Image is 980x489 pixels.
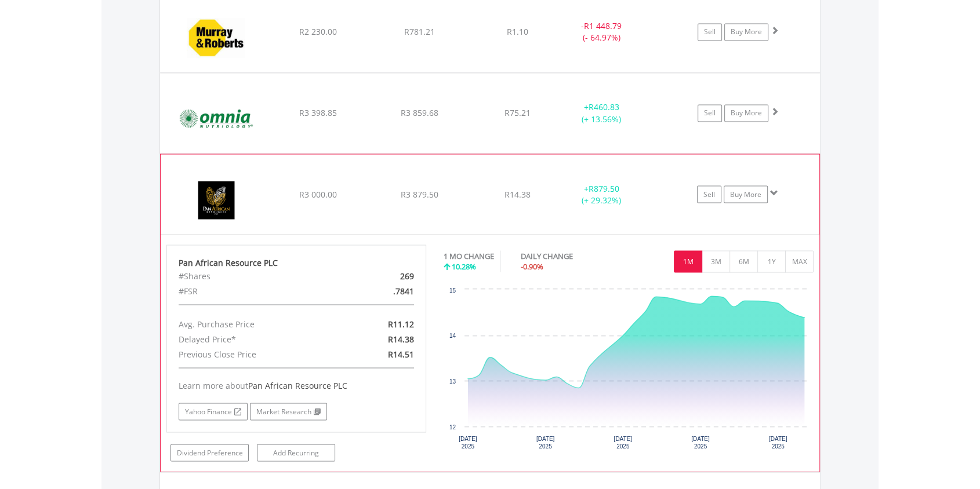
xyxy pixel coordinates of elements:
[724,104,768,122] a: Buy More
[449,424,456,430] text: 12
[724,23,768,41] a: Buy More
[691,435,710,449] text: [DATE] 2025
[536,435,554,449] text: [DATE] 2025
[521,250,614,261] div: DAILY CHANGE
[166,169,266,231] img: EQU.ZA.PAN.png
[401,107,438,118] span: R3 859.68
[558,183,645,206] div: + (+ 29.32%)
[179,379,414,391] div: Learn more about
[459,435,477,449] text: [DATE] 2025
[452,261,476,271] span: 10.28%
[449,332,456,338] text: 14
[698,104,722,122] a: Sell
[504,107,531,118] span: R75.21
[589,101,619,112] span: R460.83
[170,268,338,283] div: #Shares
[521,261,543,271] span: -0.90%
[507,26,528,37] span: R1.10
[170,444,249,461] a: Dividend Preference
[404,26,435,37] span: R781.21
[170,316,338,331] div: Avg. Purchase Price
[170,346,338,362] div: Previous Close Price
[584,20,622,31] span: R1 448.79
[558,101,645,125] div: + (+ 13.56%)
[785,250,814,272] button: MAX
[338,268,422,283] div: 269
[449,287,456,293] text: 15
[444,283,814,457] svg: Interactive chart
[504,188,531,199] span: R14.38
[729,250,758,272] button: 6M
[248,379,347,391] span: Pan African Resource PLC
[449,378,456,384] text: 13
[387,318,413,329] span: R11.12
[166,6,266,69] img: EQU.ZA.MUR.png
[588,183,619,194] span: R879.50
[401,188,438,199] span: R3 879.50
[387,348,413,359] span: R14.51
[166,87,266,150] img: EQU.ZA.OMN.png
[257,444,335,461] a: Add Recurring
[170,283,338,298] div: #FSR
[299,107,336,118] span: R3 398.85
[674,250,702,272] button: 1M
[702,250,730,272] button: 3M
[697,185,721,203] a: Sell
[444,250,494,261] div: 1 MO CHANGE
[170,331,338,346] div: Delayed Price*
[179,403,248,420] a: Yahoo Finance
[768,435,787,449] text: [DATE] 2025
[724,185,768,203] a: Buy More
[614,435,632,449] text: [DATE] 2025
[698,23,722,41] a: Sell
[444,283,814,457] div: Chart. Highcharts interactive chart.
[338,283,422,298] div: .7841
[387,333,413,344] span: R14.38
[299,188,337,199] span: R3 000.00
[757,250,786,272] button: 1Y
[250,403,327,420] a: Market Research
[299,26,336,37] span: R2 230.00
[558,20,645,43] div: - (- 64.97%)
[179,257,414,268] div: Pan African Resource PLC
